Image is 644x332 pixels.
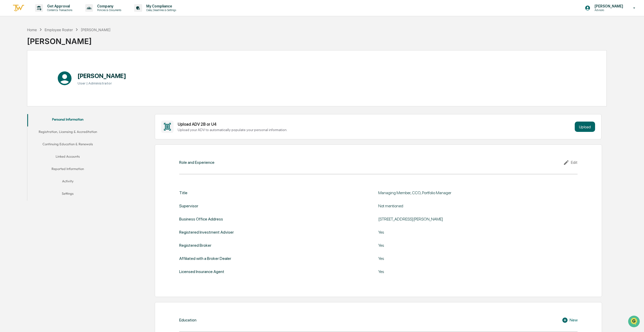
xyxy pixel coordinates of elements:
div: Affiliated with a Broker Dealer [179,256,231,261]
div: 🖐️ [5,65,9,70]
div: We're available if you need us! [18,45,65,49]
div: Yes [378,230,507,235]
button: Linked Accounts [27,151,108,164]
div: Supervisor [179,203,198,208]
div: Not mentioned [378,203,507,208]
a: Powered byPylon [36,87,62,91]
div: Employee Roster [45,28,73,32]
h1: [PERSON_NAME] [78,72,126,80]
div: [PERSON_NAME] [27,32,110,46]
img: logo [12,4,25,12]
button: Settings [27,188,108,201]
div: New [562,317,578,323]
button: Continuing Education & Renewals [27,139,108,151]
span: Attestations [42,65,64,70]
div: Upload ADV 2B or U4 [178,122,573,127]
p: Policies & Documents [93,8,124,12]
p: Data, Deadlines & Settings [142,8,179,12]
img: 1746055101610-c473b297-6a78-478c-a979-82029cc54cd1 [5,39,14,49]
div: Business Office Address [179,217,223,222]
button: Reported Information [27,164,108,176]
button: Activity [27,176,108,188]
div: secondary tabs example [27,114,108,201]
div: Upload your ADV to automatically populate your personal information. [178,128,573,132]
p: Advisors [590,8,626,12]
a: 🔎Data Lookup [3,73,35,82]
button: Registration, Licensing & Accreditation [27,126,108,139]
div: Yes [378,269,507,274]
div: Title [179,190,187,195]
p: [PERSON_NAME] [590,4,626,8]
h3: User | Administrator [78,81,126,85]
div: Yes [378,256,507,261]
p: How can we help? [5,11,94,19]
div: Registered Broker [179,243,211,248]
span: Preclearance [10,65,33,70]
p: My Compliance [142,4,179,8]
span: Data Lookup [10,75,32,80]
p: Company [93,4,124,8]
div: Start new chat [18,39,84,45]
div: Managing Member, CCO, Portfolio Manager [378,190,507,195]
div: Licensed Insurance Agent [179,269,224,274]
div: Home [27,28,37,32]
iframe: Open customer support [628,315,641,329]
div: Yes [378,243,507,248]
p: Content & Transactions [43,8,75,12]
div: [PERSON_NAME] [81,28,110,32]
div: [STREET_ADDRESS][PERSON_NAME] [378,217,507,222]
div: 🗄️ [37,65,41,70]
a: 🗄️Attestations [35,63,66,72]
div: Edit [563,159,578,166]
button: Personal Information [27,114,108,126]
button: Upload [575,122,595,132]
a: 🖐️Preclearance [3,63,35,72]
div: 🔎 [5,75,9,79]
span: Pylon [51,87,62,91]
div: Role and Experience [179,160,214,165]
div: Registered Investment Adviser [179,230,234,235]
p: Get Approval [43,4,75,8]
div: Education [179,318,196,322]
button: Start new chat [88,41,94,47]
